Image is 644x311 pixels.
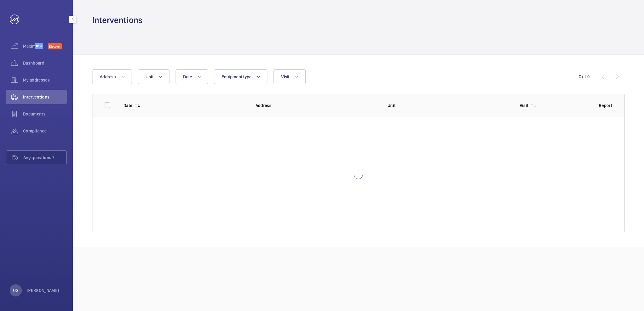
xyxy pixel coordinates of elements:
button: Equipment type [214,69,268,84]
span: Interventions [23,94,67,100]
span: Any questions ? [23,155,66,161]
span: Compliance [23,128,67,134]
button: Unit [138,69,169,84]
p: Unit [387,102,510,109]
span: Equipment type [222,74,252,79]
span: Documents [23,111,67,117]
span: Date [183,74,192,79]
span: Visit [281,74,289,79]
p: Visit [520,102,529,109]
button: Visit [273,69,305,84]
p: OG [13,287,18,293]
p: Report [599,102,612,109]
span: Maximize [23,43,35,49]
span: My addresses [23,77,67,83]
button: Date [176,69,208,84]
button: Address [92,69,132,84]
span: Dashboard [23,60,67,66]
span: Unit [146,74,153,79]
span: Beta [35,43,43,49]
p: [PERSON_NAME] [27,287,59,293]
span: Address [100,74,116,79]
h1: Interventions [92,15,143,26]
span: Discover [48,43,62,49]
div: 0 of 0 [579,74,590,80]
p: Date [123,102,132,109]
p: Address [256,102,378,109]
